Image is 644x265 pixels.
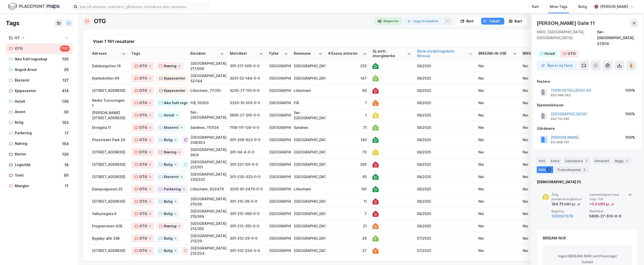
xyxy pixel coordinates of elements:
div: 08/2025 [417,162,472,167]
div: Gårdeiere [537,126,638,132]
div: 120 [61,151,70,157]
div: Nei [523,174,556,179]
div: Sør-[GEOGRAPHIC_DATA], 27/510 [597,29,638,47]
div: Nei [523,149,556,155]
div: 301-212-224-0-0 [230,248,263,253]
div: 7 [328,211,367,216]
div: ESG [537,166,553,173]
img: logo.f888ab2527a4732fd821a326f86c7f29.svg [8,2,60,11]
div: [GEOGRAPHIC_DATA] [269,223,288,229]
div: Viser 1 161 resultater [93,38,135,44]
div: [PERSON_NAME] [600,4,628,10]
div: 5605-27-510-0-0 [589,213,625,219]
div: Nei [523,137,556,142]
div: 301-217-509-0-0 [230,63,263,68]
div: Bolig [164,235,173,241]
div: Nei [478,76,517,81]
div: Kontor [15,151,59,157]
div: Nedre Turusvingen 1 [92,98,126,108]
div: 11 [328,199,367,204]
div: OTG [15,46,58,52]
a: Eksternt127 [6,75,73,85]
div: 127 [62,77,70,83]
div: Sør-[GEOGRAPHIC_DATA] [294,110,322,120]
div: Tags [6,19,19,27]
div: OT [15,35,20,41]
div: 9900, [GEOGRAPHIC_DATA], [GEOGRAPHIC_DATA] [537,29,597,47]
div: Dampsagveien 25 [92,186,126,192]
div: 07/2025 [417,248,472,253]
div: 08/2025 [417,63,472,68]
div: 27 [328,248,367,253]
div: 3205-81-2479-0-0 [230,186,263,192]
div: [GEOGRAPHIC_DATA] [269,186,288,192]
div: Adresse [92,51,120,56]
div: 08/2025 [417,149,472,155]
div: 3201-52-144-0-0 [230,76,263,81]
div: [GEOGRAPHIC_DATA], 94/4 [190,147,224,157]
div: OTG [139,149,147,155]
div: Tags [131,51,185,56]
div: Pilestredet Park 29 [92,137,126,142]
div: Flå [294,100,322,105]
div: OTG [139,235,147,241]
div: Nei [523,162,556,167]
div: 17 [64,130,70,136]
div: Næring [164,63,176,69]
div: Eksternt [15,77,60,83]
div: [STREET_ADDRESS] [92,199,126,204]
div: Hotell [164,112,174,118]
div: Nei [523,100,556,105]
div: Nei [478,211,517,216]
div: Nei [478,149,517,155]
div: 1161 [60,46,70,51]
div: Annet [15,109,61,115]
div: 08/2025 [417,174,472,179]
div: Eiere [549,157,561,164]
div: Ikke fullt regnskap [164,100,196,106]
div: 253 [328,63,367,68]
div: [STREET_ADDRESS] [92,162,126,167]
div: Mangler [15,183,62,189]
div: 140 [328,137,367,142]
div: Nei [478,63,517,68]
div: [GEOGRAPHIC_DATA], 221/101 [190,159,224,170]
a: Kontor120 [6,149,73,159]
div: Næring [164,223,176,229]
div: Bolig [578,4,587,10]
div: OTG [139,186,147,192]
div: 100% [625,134,635,140]
div: [GEOGRAPHIC_DATA] [269,125,288,130]
span: Bygning [551,209,587,213]
div: 08/2025 [417,199,472,204]
div: 1 [546,167,551,172]
div: Elvegata 11 [92,125,126,130]
div: Kommune [294,51,316,56]
div: Nei [523,125,556,130]
div: Nei [523,63,556,68]
div: 120 [61,56,70,62]
div: [GEOGRAPHIC_DATA] [269,113,288,118]
div: [GEOGRAPHIC_DATA] [269,63,288,68]
div: Nei [478,186,517,192]
div: Kjøpesenter [15,88,59,94]
iframe: Chat Widget [619,241,644,265]
div: Kart [515,18,522,24]
div: Næring [164,149,176,155]
div: Næring [15,141,59,147]
div: + 0.9 kWt pr. ㎡ [589,201,614,207]
div: Hotell [545,51,555,57]
a: Næring154 [6,139,73,149]
button: Åpne i ny fane [537,61,577,70]
div: 26 [63,67,70,73]
div: Fylke [269,51,282,56]
div: 147 [328,76,367,81]
div: 141 [328,186,367,192]
div: 08/2025 [417,125,472,130]
div: 301-94-4-0-0 [230,149,263,155]
button: 300097076 [551,213,573,219]
div: OTG [139,100,147,106]
div: Datasett [593,157,611,164]
div: OTG [139,63,147,69]
div: Nei [478,162,517,167]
